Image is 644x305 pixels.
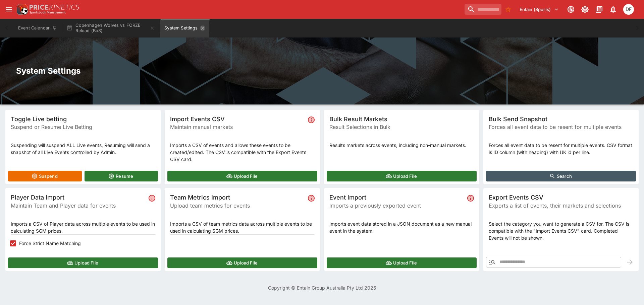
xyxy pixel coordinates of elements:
img: PriceKinetics Logo [15,3,28,16]
button: David Foster [621,2,636,17]
span: Forces all event data to be resent for multiple events [489,123,633,131]
span: Exports a list of events, their markets and selections [489,202,633,210]
span: Imports a previously exported event [329,202,465,210]
span: Toggle Live betting [11,115,155,123]
span: Bulk Result Markets [329,115,474,123]
p: Select the category you want to generate a CSV for. The CSV is compatible with the "Import Events... [489,220,633,241]
div: David Foster [623,4,634,15]
button: Documentation [593,3,605,15]
input: search [465,4,501,15]
button: Connected to PK [565,3,577,15]
button: No Bookmarks [503,4,514,15]
span: Import Events CSV [170,115,305,123]
p: Results markets across events, including non-manual markets. [329,142,474,149]
span: Event Import [329,194,465,201]
span: Suspend or Resume Live Betting [11,123,155,131]
img: Sportsbook Management [30,11,66,14]
span: Force Strict Name Matching [19,240,81,247]
button: Upload File [327,257,477,268]
span: Team Metrics Import [170,194,305,201]
button: System Settings [160,19,209,37]
button: Upload File [327,171,477,181]
img: PriceKinetics [30,5,79,10]
button: Resume [85,171,158,181]
button: Upload File [167,171,317,181]
span: Result Selections in Bulk [329,123,474,131]
p: Imports a CSV of events and allows these events to be created/edited. The CSV is compatible with ... [170,142,315,163]
p: Imports a CSV of Player data across multiple events to be used in calculating SGM prices. [11,220,155,234]
span: Bulk Send Snapshot [489,115,633,123]
h2: System Settings [16,66,628,76]
button: Event Calendar [14,19,61,37]
button: Notifications [607,3,619,15]
button: open drawer [3,3,15,15]
button: Select Tenant [516,4,563,15]
button: Search [486,171,636,181]
button: Toggle light/dark mode [579,3,591,15]
button: Copenhagen Wolves vs FORZE Reload (Bo3) [62,19,159,37]
button: Upload File [167,257,317,268]
span: Player Data Import [11,194,146,201]
p: Imports a CSV of team metrics data across multiple events to be used in calculating SGM prices. [170,220,315,234]
span: Export Events CSV [489,194,633,201]
p: Forces all event data to be resent for multiple events. CSV format is ID column (with heading) wi... [489,142,633,156]
p: Imports event data stored in a JSON document as a new manual event in the system. [329,220,474,234]
button: Upload File [8,257,158,268]
span: Maintain manual markets [170,123,305,131]
button: Suspend [8,171,82,181]
p: Suspending will suspend ALL Live events, Resuming will send a snapshot of all Live Events control... [11,142,155,156]
span: Upload team metrics for events [170,202,305,210]
span: Maintain Team and Player data for events [11,202,146,210]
